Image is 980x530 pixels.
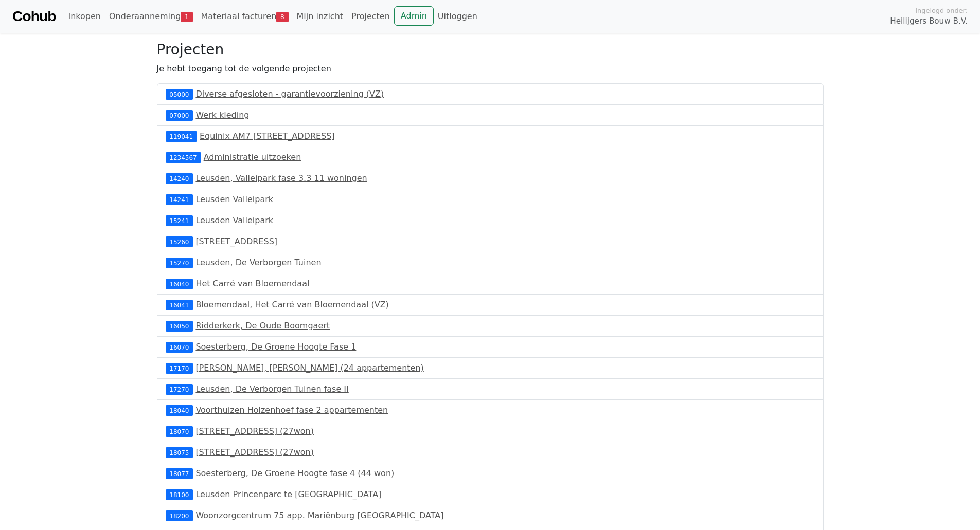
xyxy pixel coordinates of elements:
a: Woonzorgcentrum 75 app. Mariënburg [GEOGRAPHIC_DATA] [195,510,443,520]
a: Het Carré van Bloemendaal [195,279,309,288]
div: 18200 [166,510,193,521]
a: Voorthuizen Holzenhoef fase 2 appartementen [195,405,388,415]
a: Materiaal facturen8 [197,6,293,27]
span: 1 [181,12,192,22]
h3: Projecten [157,41,824,59]
p: Je hebt toegang tot de volgende projecten [157,63,824,75]
div: 18077 [166,468,193,479]
div: 05000 [166,89,193,99]
div: 14240 [166,173,193,184]
div: 15241 [166,215,193,226]
div: 14241 [166,194,193,205]
div: 16040 [166,279,193,289]
a: Werk kleding [195,110,249,120]
a: Projecten [347,6,394,27]
a: Equinix AM7 [STREET_ADDRESS] [200,131,335,141]
a: [STREET_ADDRESS] (27won) [195,447,314,457]
a: Ridderkerk, De Oude Boomgaert [195,321,330,331]
div: 17170 [166,363,193,373]
div: 16041 [166,300,193,310]
a: Leusden, Valleipark fase 3.3 11 woningen [195,173,367,183]
a: Admin [394,6,434,26]
a: [STREET_ADDRESS] (27won) [195,426,314,436]
span: 8 [276,12,288,22]
div: 15270 [166,258,193,268]
div: 16050 [166,321,193,331]
a: Cohub [12,4,56,29]
a: Leusden, De Verborgen Tuinen fase II [195,384,348,394]
div: 07000 [166,110,193,120]
a: Soesterberg, De Groene Hoogte Fase 1 [195,342,356,352]
a: Mijn inzicht [293,6,348,27]
a: Leusden, De Verborgen Tuinen [195,258,321,267]
div: 18100 [166,489,193,500]
a: Leusden Valleipark [195,194,273,204]
a: Uitloggen [434,6,482,27]
a: Leusden Princenparc te [GEOGRAPHIC_DATA] [195,489,381,499]
a: Diverse afgesloten - garantievoorziening (VZ) [195,89,384,99]
a: Bloemendaal, Het Carré van Bloemendaal (VZ) [195,300,388,309]
a: [STREET_ADDRESS] [195,236,277,246]
div: 1234567 [166,152,201,162]
a: Leusden Valleipark [195,215,273,225]
a: Onderaanneming1 [105,6,197,27]
a: [PERSON_NAME], [PERSON_NAME] (24 appartementen) [195,363,423,373]
div: 15260 [166,236,193,247]
div: 18040 [166,405,193,415]
div: 18070 [166,426,193,436]
a: Inkopen [64,6,104,27]
span: Heilijgers Bouw B.V. [890,15,968,27]
div: 16070 [166,342,193,352]
span: Ingelogd onder: [915,6,968,15]
div: 119041 [166,131,197,141]
a: Soesterberg, De Groene Hoogte fase 4 (44 won) [195,468,394,478]
div: 17270 [166,384,193,394]
a: Administratie uitzoeken [204,152,301,162]
div: 18075 [166,447,193,458]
